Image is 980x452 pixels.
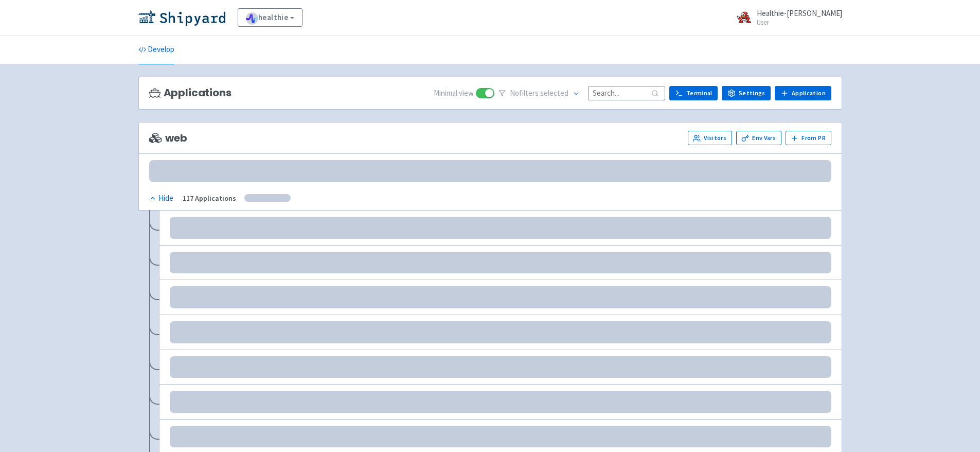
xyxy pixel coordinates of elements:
small: User [757,19,842,26]
span: web [149,132,187,144]
span: No filter s [510,88,568,99]
a: Terminal [669,86,718,100]
a: Healthie-[PERSON_NAME] User [730,9,842,26]
span: Minimal view [434,88,474,99]
button: From PR [786,131,831,145]
img: Shipyard logo [138,9,225,26]
div: Hide [149,193,173,204]
input: Search... [588,86,665,100]
a: Visitors [688,131,732,145]
a: Develop [138,36,174,64]
a: Settings [722,86,771,100]
a: Env Vars [736,131,781,145]
h3: Applications [149,87,231,99]
a: Application [775,86,831,100]
span: selected [540,88,568,98]
button: Hide [149,193,174,204]
a: healthie [238,8,303,27]
div: 117 Applications [183,193,236,204]
span: Healthie-[PERSON_NAME] [757,8,842,18]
